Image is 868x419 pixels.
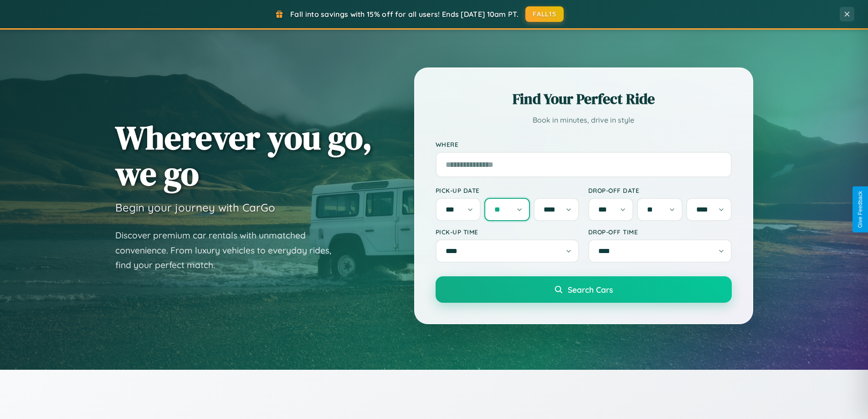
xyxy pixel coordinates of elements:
[436,186,579,194] label: Pick-up Date
[588,228,732,236] label: Drop-off Time
[115,228,343,273] p: Discover premium car rentals with unmatched convenience. From luxury vehicles to everyday rides, ...
[436,140,732,148] label: Where
[857,191,863,228] div: Give Feedback
[525,6,564,22] button: FALL15
[436,114,732,127] p: Book in minutes, drive in style
[290,10,519,19] span: Fall into savings with 15% off for all users! Ends [DATE] 10am PT.
[436,89,732,109] h2: Find Your Perfect Ride
[115,119,372,191] h1: Wherever you go, we go
[436,228,579,236] label: Pick-up Time
[115,201,275,214] h3: Begin your journey with CarGo
[568,285,613,295] span: Search Cars
[588,186,732,194] label: Drop-off Date
[436,276,732,303] button: Search Cars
